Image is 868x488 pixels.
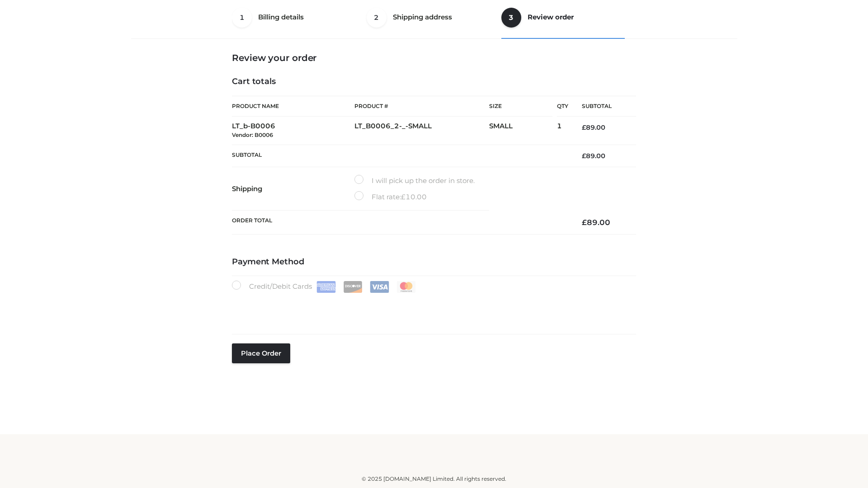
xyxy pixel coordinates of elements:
th: Subtotal [568,96,636,117]
span: £ [582,123,586,131]
th: Product # [354,96,489,117]
button: Place order [232,343,290,363]
span: £ [582,152,586,160]
th: Size [489,96,552,117]
img: Mastercard [396,281,416,293]
div: © 2025 [DOMAIN_NAME] Limited. All rights reserved. [134,474,734,483]
th: Qty [557,96,568,117]
span: £ [582,218,587,227]
bdi: 89.00 [582,218,610,227]
span: £ [401,192,406,201]
td: LT_B0006_2-_-SMALL [354,117,489,145]
bdi: 89.00 [582,123,605,131]
img: Amex [316,281,336,293]
h3: Review your order [232,52,636,63]
h4: Cart totals [232,77,636,87]
label: Credit/Debit Cards [232,281,417,293]
bdi: 89.00 [582,152,605,160]
th: Subtotal [232,145,568,167]
th: Order Total [232,211,568,235]
iframe: Secure payment input frame [230,291,634,324]
td: SMALL [489,117,557,145]
th: Product Name [232,96,354,117]
label: Flat rate: [354,191,427,203]
td: LT_b-B0006 [232,117,354,145]
bdi: 10.00 [401,192,427,201]
th: Shipping [232,167,354,211]
label: I will pick up the order in store. [354,175,475,187]
img: Visa [370,281,389,293]
td: 1 [557,117,568,145]
small: Vendor: B0006 [232,131,273,138]
h4: Payment Method [232,257,636,267]
img: Discover [343,281,363,293]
